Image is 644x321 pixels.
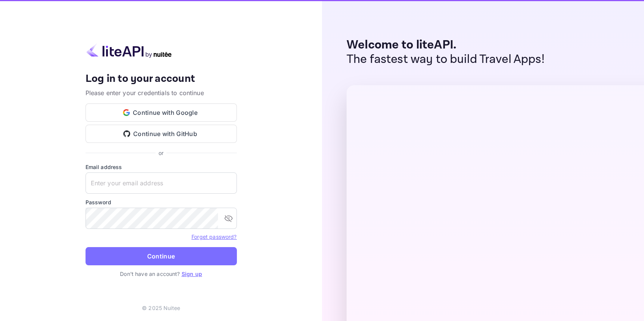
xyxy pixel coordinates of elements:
[86,247,237,265] button: Continue
[86,198,237,206] label: Password
[182,271,202,277] a: Sign up
[86,72,237,86] h4: Log in to your account
[159,149,163,157] p: or
[347,38,544,52] p: Welcome to liteAPI.
[86,163,237,171] label: Email address
[86,43,173,58] img: liteapi
[347,52,544,67] p: The fastest way to build Travel Apps!
[142,304,180,312] p: © 2025 Nuitee
[221,211,236,226] button: toggle password visibility
[191,233,236,240] a: Forget password?
[86,88,237,97] p: Please enter your credentials to continue
[86,172,237,194] input: Enter your email address
[86,125,237,143] button: Continue with GitHub
[86,103,237,122] button: Continue with Google
[191,233,236,240] a: Forget password?
[86,270,237,278] p: Don't have an account?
